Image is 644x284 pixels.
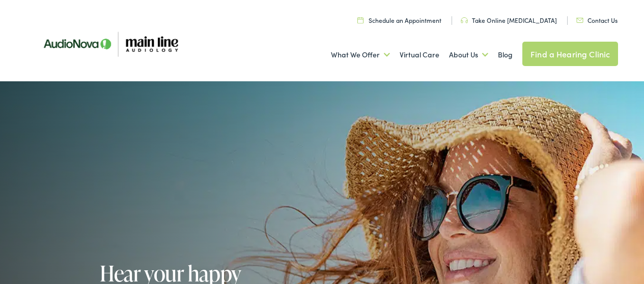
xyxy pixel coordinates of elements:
[461,17,468,23] img: utility icon
[400,36,439,74] a: Virtual Care
[449,36,488,74] a: About Us
[498,36,513,74] a: Blog
[522,42,618,66] a: Find a Hearing Clinic
[461,16,557,24] a: Take Online [MEDICAL_DATA]
[357,17,363,23] img: utility icon
[331,36,390,74] a: What We Offer
[576,16,618,24] a: Contact Us
[576,18,583,23] img: utility icon
[357,16,441,24] a: Schedule an Appointment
